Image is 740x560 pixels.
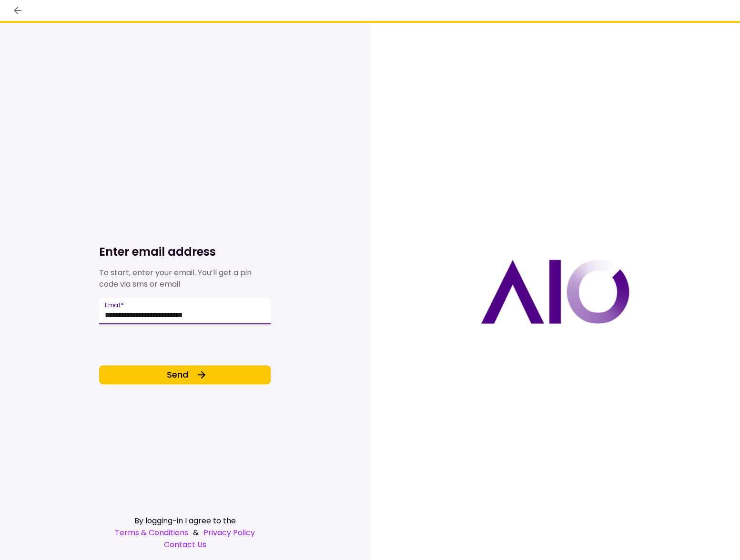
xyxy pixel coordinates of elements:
button: Send [99,365,271,384]
div: & [99,527,271,539]
h1: Enter email address [99,244,271,260]
label: Email [105,301,124,309]
button: back [10,2,26,19]
a: Terms & Conditions [115,527,188,539]
span: Send [167,368,188,381]
div: By logging-in I agree to the [99,515,271,527]
a: Privacy Policy [203,527,255,539]
div: To start, enter your email. You’ll get a pin code via sms or email [99,267,271,290]
a: Contact Us [99,539,271,550]
img: AIO logo [481,260,629,324]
